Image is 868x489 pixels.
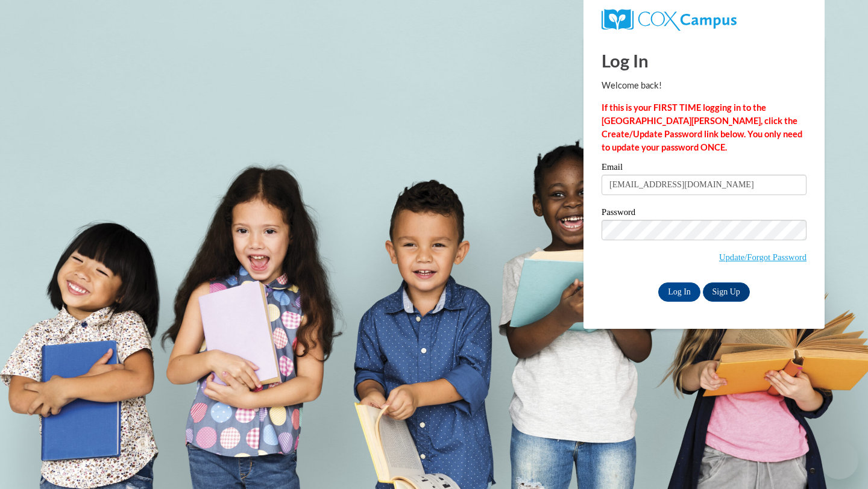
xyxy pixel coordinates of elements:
[602,9,737,31] img: COX Campus
[820,441,858,479] iframe: Button to launch messaging window
[602,79,807,92] p: Welcome back!
[602,163,807,175] label: Email
[602,48,807,73] h1: Log In
[602,208,807,220] label: Password
[719,252,807,262] a: Update/Forgot Password
[602,9,807,31] a: COX Campus
[658,282,700,302] input: Log In
[602,102,802,152] strong: If this is your FIRST TIME logging in to the [GEOGRAPHIC_DATA][PERSON_NAME], click the Create/Upd...
[703,282,750,302] a: Sign Up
